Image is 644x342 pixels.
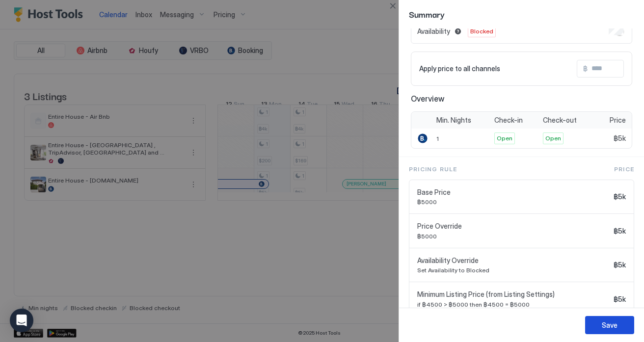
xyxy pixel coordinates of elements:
[470,27,493,36] span: Blocked
[436,116,471,125] span: Min. Nights
[417,256,610,265] span: Availability Override
[417,233,610,240] span: ฿5000
[614,261,626,269] span: ฿5k
[411,94,632,104] span: Overview
[543,116,577,125] span: Check-out
[614,165,634,174] span: Price
[417,27,450,36] span: Availability
[602,320,617,330] div: Save
[583,64,588,73] span: ฿
[419,64,500,73] span: Apply price to all channels
[614,295,626,304] span: ฿5k
[545,134,561,143] span: Open
[10,309,33,332] div: Open Intercom Messenger
[417,188,610,197] span: Base Price
[409,165,457,174] span: Pricing Rule
[614,134,626,143] span: ฿5k
[494,116,523,125] span: Check-in
[497,134,512,143] span: Open
[417,198,610,206] span: ฿5000
[417,301,610,308] span: if ฿4500 > ฿5000 then ฿4500 = ฿5000
[417,290,610,299] span: Minimum Listing Price (from Listing Settings)
[436,135,439,142] span: 1
[417,222,610,231] span: Price Override
[614,192,626,201] span: ฿5k
[585,316,634,334] button: Save
[452,26,464,37] button: Blocked dates override all pricing rules and remain unavailable until manually unblocked
[417,266,610,274] span: Set Availability to Blocked
[614,227,626,236] span: ฿5k
[610,116,626,125] span: Price
[409,8,634,20] span: Summary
